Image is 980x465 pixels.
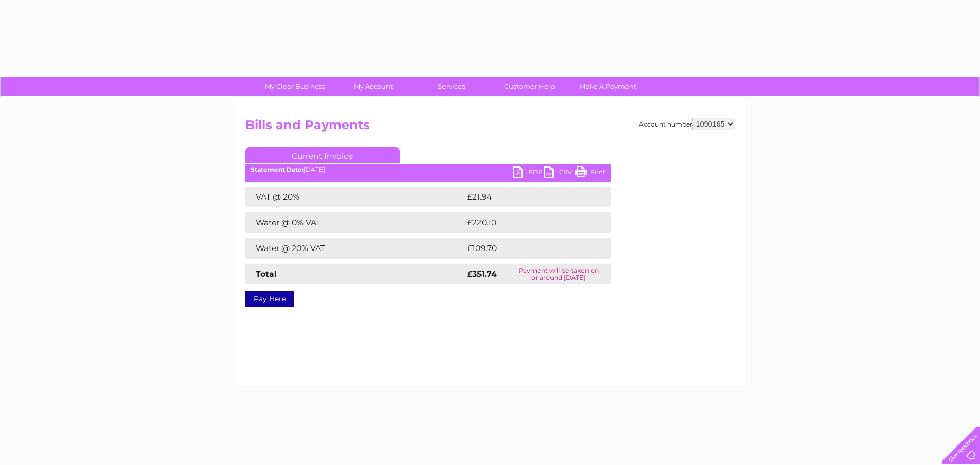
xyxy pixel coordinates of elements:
a: Make A Payment [565,77,650,96]
strong: Total [256,269,277,279]
a: My Clear Business [253,77,337,96]
b: Statement Date: [251,166,304,173]
td: Payment will be taken on or around [DATE] [507,264,610,284]
td: £220.10 [465,212,592,233]
td: £21.94 [465,187,589,207]
a: Current Invoice [245,147,400,163]
td: Water @ 0% VAT [245,212,465,233]
div: Account number [639,118,735,130]
a: Services [409,77,494,96]
a: Print [575,166,605,181]
td: £109.70 [465,238,592,259]
td: Water @ 20% VAT [245,238,465,259]
a: My Account [331,77,416,96]
a: PDF [513,166,544,181]
a: Customer Help [487,77,572,96]
a: Pay Here [245,291,294,307]
div: [DATE] [245,166,611,173]
h2: Bills and Payments [245,118,735,137]
a: CSV [544,166,575,181]
td: VAT @ 20% [245,187,465,207]
strong: £351.74 [467,269,497,279]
